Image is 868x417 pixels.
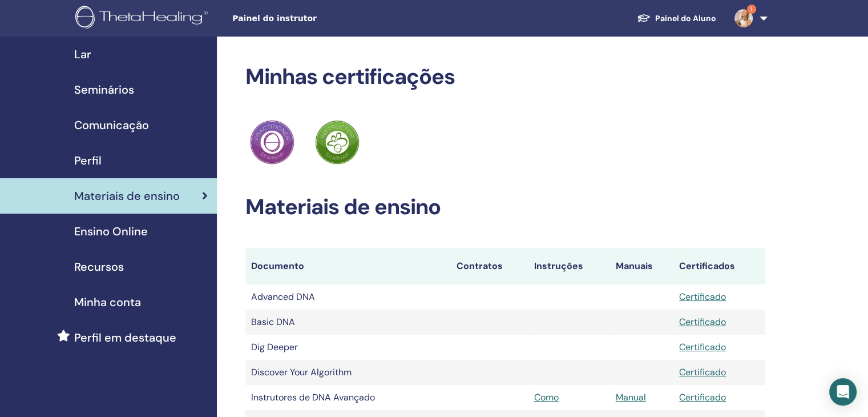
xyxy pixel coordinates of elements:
a: Certificado [679,366,726,378]
span: Materiais de ensino [74,187,180,205]
span: Recursos [74,258,124,275]
td: Dig Deeper [245,335,451,360]
span: Seminários [74,81,134,98]
img: Practitioner [250,120,294,165]
span: Comunicação [74,117,149,134]
div: Open Intercom Messenger [829,378,857,406]
span: Painel do instrutor [232,13,403,25]
th: Instruções [528,248,610,284]
td: Advanced DNA [245,284,451,310]
span: Ensino Online [74,223,148,240]
td: Basic DNA [245,310,451,335]
span: Perfil em destaque [74,329,176,346]
a: Painel do Aluno [628,8,725,29]
a: Certificado [679,291,726,303]
h2: Materiais de ensino [245,194,765,220]
img: default.jpg [734,9,753,27]
td: Discover Your Algorithm [245,360,451,385]
td: Instrutores de DNA Avançado [245,385,451,410]
span: Lar [74,46,91,63]
th: Manuais [610,248,674,284]
span: Perfil [74,152,102,169]
span: 1 [747,5,756,14]
img: graduation-cap-white.svg [637,13,651,23]
th: Documento [245,248,451,284]
a: Certificado [679,316,726,328]
img: Practitioner [315,120,360,165]
a: Certificado [679,391,726,403]
img: logo.png [75,6,212,31]
th: Certificados [673,248,765,284]
a: Certificado [679,341,726,353]
th: Contratos [451,248,528,284]
a: Manual [616,391,646,403]
a: Como [534,391,559,403]
span: Minha conta [74,294,141,311]
h2: Minhas certificações [245,64,765,90]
